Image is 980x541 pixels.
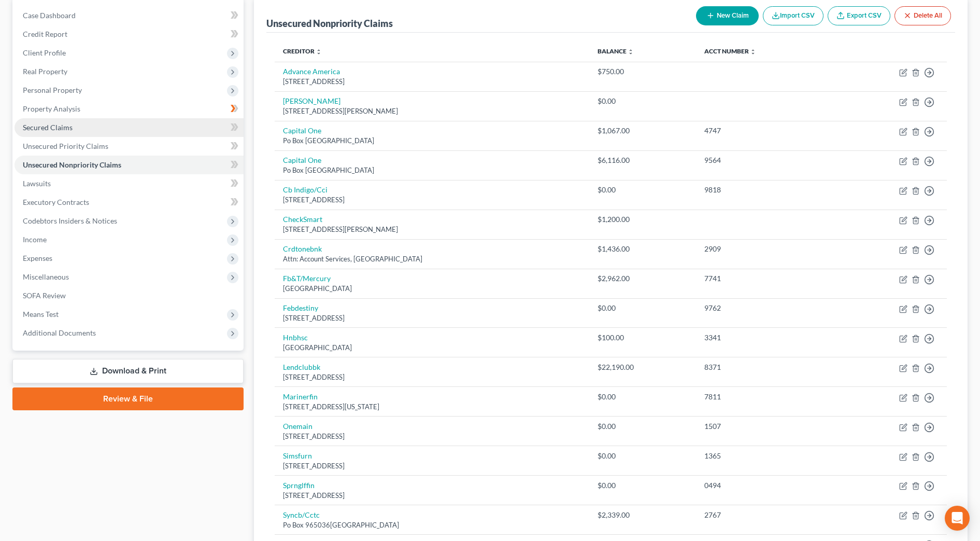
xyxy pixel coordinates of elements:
[704,155,826,165] div: 9564
[628,49,634,55] i: unfold_more
[283,313,581,323] div: [STREET_ADDRESS]
[283,422,313,431] a: Onemain
[15,137,244,156] a: Unsecured Priority Claims
[23,123,73,132] span: Secured Claims
[283,96,340,105] a: [PERSON_NAME]
[283,432,581,441] div: [STREET_ADDRESS]
[283,185,328,194] a: Cb Indigo/Cci
[598,421,688,432] div: $0.00
[23,160,121,169] span: Unsecured Nonpriority Claims
[23,48,66,57] span: Client Profile
[894,6,951,25] button: Delete All
[704,392,826,402] div: 7811
[283,225,581,234] div: [STREET_ADDRESS][PERSON_NAME]
[23,272,69,281] span: Miscellaneous
[704,421,826,432] div: 1507
[15,118,244,137] a: Secured Claims
[598,451,688,461] div: $0.00
[704,303,826,313] div: 9762
[598,480,688,491] div: $0.00
[283,195,581,205] div: [STREET_ADDRESS]
[598,66,688,77] div: $750.00
[283,510,320,519] a: Syncb/Cctc
[23,30,67,38] span: Credit Report
[23,254,52,262] span: Expenses
[23,198,89,206] span: Executory Contracts
[15,174,244,193] a: Lawsuits
[283,47,322,55] a: Creditor unfold_more
[283,372,581,382] div: [STREET_ADDRESS]
[704,510,826,520] div: 2767
[12,359,244,383] a: Download & Print
[12,387,244,410] a: Review & File
[15,193,244,212] a: Executory Contracts
[828,6,890,25] a: Export CSV
[283,67,340,76] a: Advance America
[704,244,826,254] div: 2909
[283,520,581,530] div: Po Box 965036[GEOGRAPHIC_DATA]
[283,461,581,471] div: [STREET_ADDRESS]
[23,328,96,337] span: Additional Documents
[945,506,970,531] div: Open Intercom Messenger
[696,6,759,25] button: New Claim
[23,310,59,318] span: Means Test
[15,100,244,118] a: Property Analysis
[23,104,80,113] span: Property Analysis
[23,86,82,94] span: Personal Property
[266,17,393,30] div: Unsecured Nonpriority Claims
[15,25,244,44] a: Credit Report
[283,136,581,146] div: Po Box [GEOGRAPHIC_DATA]
[15,156,244,174] a: Unsecured Nonpriority Claims
[598,510,688,520] div: $2,339.00
[598,126,688,136] div: $1,067.00
[598,392,688,402] div: $0.00
[283,156,321,164] a: Capital One
[704,273,826,284] div: 7741
[283,333,308,342] a: Hnbhsc
[283,392,318,401] a: Marinerfin
[23,291,66,300] span: SOFA Review
[704,185,826,195] div: 9818
[283,106,581,116] div: [STREET_ADDRESS][PERSON_NAME]
[704,332,826,343] div: 3341
[750,49,756,55] i: unfold_more
[283,451,312,460] a: Simsfurn
[704,47,756,55] a: Acct Number unfold_more
[23,235,47,244] span: Income
[598,185,688,195] div: $0.00
[598,332,688,343] div: $100.00
[283,303,318,312] a: Febdestiny
[598,214,688,225] div: $1,200.00
[283,244,322,253] a: Crdtonebnk
[598,47,634,55] a: Balance unfold_more
[283,215,322,224] a: CheckSmart
[598,273,688,284] div: $2,962.00
[704,362,826,372] div: 8371
[283,343,581,353] div: [GEOGRAPHIC_DATA]
[598,362,688,372] div: $22,190.00
[598,244,688,254] div: $1,436.00
[763,6,823,25] button: Import CSV
[598,96,688,106] div: $0.00
[23,11,76,20] span: Case Dashboard
[283,402,581,412] div: [STREET_ADDRESS][US_STATE]
[704,451,826,461] div: 1365
[23,142,108,150] span: Unsecured Priority Claims
[283,363,320,371] a: Lendclubbk
[23,179,51,188] span: Lawsuits
[15,286,244,305] a: SOFA Review
[283,481,315,490] a: Sprnglffin
[704,126,826,136] div: 4747
[283,77,581,87] div: [STREET_ADDRESS]
[704,480,826,491] div: 0494
[15,6,244,25] a: Case Dashboard
[283,254,581,264] div: Attn: Account Services, [GEOGRAPHIC_DATA]
[598,155,688,165] div: $6,116.00
[598,303,688,313] div: $0.00
[316,49,322,55] i: unfold_more
[283,491,581,501] div: [STREET_ADDRESS]
[283,165,581,175] div: Po Box [GEOGRAPHIC_DATA]
[283,284,581,294] div: [GEOGRAPHIC_DATA]
[283,274,331,283] a: Fb&T/Mercury
[283,126,321,135] a: Capital One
